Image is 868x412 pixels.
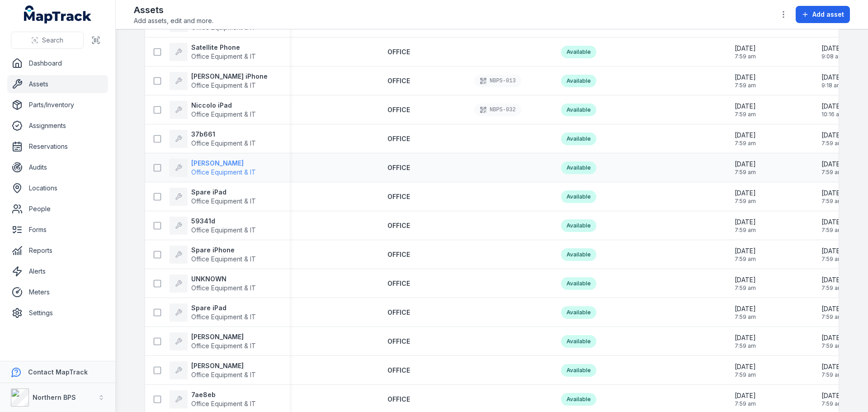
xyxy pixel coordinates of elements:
[170,361,256,379] a: [PERSON_NAME]Office Equipment & IT
[170,101,256,119] a: Niccolo iPadOffice Equipment & IT
[170,246,256,264] a: Spare iPhoneOffice Equipment & IT
[735,304,756,313] span: [DATE]
[735,284,756,292] span: 7:59 am
[821,362,843,371] span: [DATE]
[821,131,843,140] span: [DATE]
[387,221,410,230] a: OFFICE
[735,333,756,342] span: [DATE]
[735,44,756,60] time: 15/10/2025, 7:59:05 am
[821,111,844,118] span: 10:16 am
[821,102,844,118] time: 15/10/2025, 10:16:50 am
[191,130,256,139] strong: 37b661
[7,117,108,135] a: Assignments
[821,140,843,147] span: 7:59 am
[561,75,596,87] div: Available
[821,160,843,176] time: 15/10/2025, 7:59:05 am
[821,82,843,89] span: 9:18 am
[735,275,756,284] span: [DATE]
[735,313,756,321] span: 7:59 am
[821,189,843,198] span: [DATE]
[191,110,256,118] span: Office Equipment & IT
[474,104,521,116] div: NBPS-032
[191,226,256,234] span: Office Equipment & IT
[387,222,410,229] span: OFFICE
[191,81,256,89] span: Office Equipment & IT
[170,130,256,148] a: 37b661Office Equipment & IT
[474,75,521,87] div: NBPS-013
[821,333,843,342] span: [DATE]
[821,160,843,169] span: [DATE]
[191,255,256,263] span: Office Equipment & IT
[735,362,756,379] time: 15/10/2025, 7:59:05 am
[387,105,410,114] a: OFFICE
[561,277,596,290] div: Available
[821,275,843,292] time: 15/10/2025, 7:59:05 am
[191,188,256,197] strong: Spare iPad
[821,53,843,60] span: 9:08 am
[191,217,256,226] strong: 59341d
[821,391,843,400] span: [DATE]
[191,168,256,176] span: Office Equipment & IT
[134,4,213,16] h2: Assets
[170,43,256,61] a: Satellite PhoneOffice Equipment & IT
[735,218,756,234] time: 15/10/2025, 7:59:05 am
[387,77,410,85] span: OFFICE
[7,221,108,239] a: Forms
[387,135,410,142] span: OFFICE
[561,306,596,319] div: Available
[387,337,410,346] a: OFFICE
[821,333,843,350] time: 15/10/2025, 7:59:05 am
[170,159,256,177] a: [PERSON_NAME]Office Equipment & IT
[796,6,850,23] button: Add asset
[191,197,256,205] span: Office Equipment & IT
[170,188,256,206] a: Spare iPadOffice Equipment & IT
[191,361,256,370] strong: [PERSON_NAME]
[191,332,256,341] strong: [PERSON_NAME]
[735,391,756,407] time: 15/10/2025, 7:59:05 am
[821,284,843,292] span: 7:59 am
[191,284,256,292] span: Office Equipment & IT
[7,158,108,176] a: Audits
[7,242,108,260] a: Reports
[735,304,756,321] time: 15/10/2025, 7:59:05 am
[387,134,410,143] a: OFFICE
[33,393,76,401] strong: Northern BPS
[821,246,843,256] span: [DATE]
[191,246,256,255] strong: Spare iPhone
[7,75,108,93] a: Assets
[191,24,256,31] span: Office Equipment & IT
[821,313,843,321] span: 7:59 am
[387,279,410,287] span: OFFICE
[387,366,410,374] span: OFFICE
[735,140,756,147] span: 7:59 am
[735,362,756,371] span: [DATE]
[7,137,108,156] a: Reservations
[191,313,256,321] span: Office Equipment & IT
[821,275,843,284] span: [DATE]
[191,371,256,379] span: Office Equipment & IT
[561,364,596,377] div: Available
[191,275,256,284] strong: UNKNOWN
[387,193,410,200] span: OFFICE
[735,102,756,118] time: 15/10/2025, 7:59:05 am
[821,391,843,407] time: 15/10/2025, 7:59:05 am
[170,390,256,408] a: 7ae8ebOffice Equipment & IT
[387,47,410,57] a: OFFICE
[735,256,756,263] span: 7:59 am
[387,337,410,345] span: OFFICE
[821,304,843,313] span: [DATE]
[28,368,88,376] strong: Contact MapTrack
[191,72,268,81] strong: [PERSON_NAME] iPhone
[821,131,843,147] time: 15/10/2025, 7:59:05 am
[735,227,756,234] span: 7:59 am
[387,251,410,258] span: OFFICE
[134,16,213,25] span: Add assets, edit and more.
[387,48,410,56] span: OFFICE
[191,342,256,350] span: Office Equipment & IT
[191,400,256,407] span: Office Equipment & IT
[387,250,410,259] a: OFFICE
[7,54,108,72] a: Dashboard
[735,333,756,350] time: 15/10/2025, 7:59:05 am
[387,164,410,171] span: OFFICE
[735,111,756,118] span: 7:59 am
